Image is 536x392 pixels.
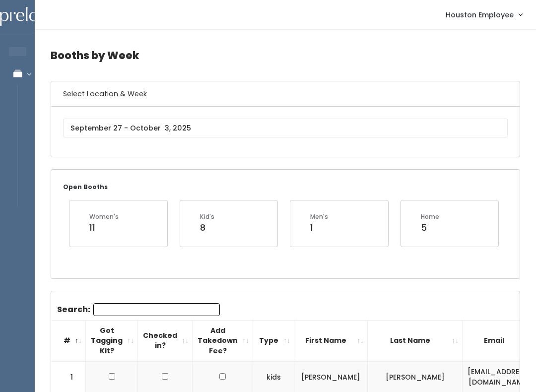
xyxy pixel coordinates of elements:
[89,221,119,234] div: 11
[193,320,253,361] th: Add Takedown Fee?: activate to sort column ascending
[63,183,108,191] small: Open Booths
[93,303,220,316] input: Search:
[294,320,368,361] th: First Name: activate to sort column ascending
[436,4,532,25] a: Houston Employee
[253,320,294,361] th: Type: activate to sort column ascending
[310,212,328,221] div: Men's
[89,212,119,221] div: Women's
[463,320,536,361] th: Email: activate to sort column ascending
[63,119,508,137] input: September 27 - October 3, 2025
[86,320,138,361] th: Got Tagging Kit?: activate to sort column ascending
[138,320,193,361] th: Checked in?: activate to sort column ascending
[310,221,328,234] div: 1
[446,9,514,20] span: Houston Employee
[51,320,86,361] th: #: activate to sort column descending
[368,320,463,361] th: Last Name: activate to sort column ascending
[421,212,439,221] div: Home
[57,303,220,316] label: Search:
[51,42,520,69] h4: Booths by Week
[200,221,214,234] div: 8
[200,212,214,221] div: Kid's
[51,81,520,107] h6: Select Location & Week
[421,221,439,234] div: 5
